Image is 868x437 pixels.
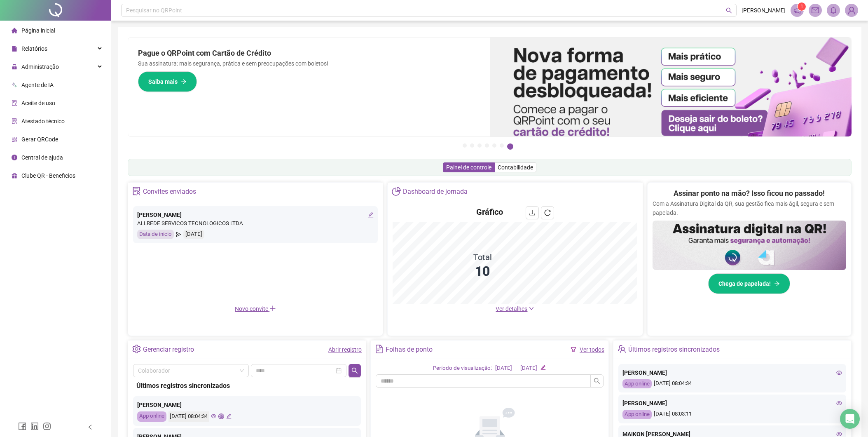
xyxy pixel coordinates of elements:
[433,364,492,373] div: Período de visualização:
[143,343,194,357] div: Gerenciar registro
[137,219,374,228] div: ALLREDE SERVICOS TECNOLOGICOS LTDA
[476,206,503,218] h4: Gráfico
[544,209,551,216] span: reload
[490,38,852,136] img: banner%2F096dab35-e1a4-4d07-87c2-cf089f3812bf.png
[496,305,534,312] a: Ver detalhes down
[622,399,842,408] div: [PERSON_NAME]
[492,143,496,148] button: 5
[137,400,357,409] div: [PERSON_NAME]
[21,45,47,52] span: Relatórios
[726,7,732,14] span: search
[515,364,517,373] div: -
[269,305,276,312] span: plus
[498,164,533,171] span: Contabilidade
[622,379,842,389] div: [DATE] 08:04:34
[840,409,860,429] div: Open Intercom Messenger
[674,188,825,199] h2: Assinar ponto na mão? Isso ficou no passado!
[774,281,780,287] span: arrow-right
[386,343,433,357] div: Folhas de ponto
[12,136,17,142] span: qrcode
[43,422,51,430] span: instagram
[496,305,527,312] span: Ver detalhes
[218,414,224,419] span: global
[176,230,181,239] span: send
[742,6,786,15] span: [PERSON_NAME]
[830,7,837,14] span: bell
[21,154,63,161] span: Central de ajuda
[18,422,26,430] span: facebook
[30,422,39,430] span: linkedin
[845,4,858,16] img: 93983
[21,136,58,143] span: Gerar QRCode
[12,173,17,179] span: gift
[477,143,482,148] button: 3
[137,230,174,239] div: Data de início
[836,431,842,437] span: eye
[653,199,846,217] p: Com a Assinatura Digital da QR, sua gestão fica mais ágil, segura e sem papelada.
[132,345,141,353] span: setting
[136,381,358,391] div: Últimos registros sincronizados
[571,347,576,352] span: filter
[138,47,480,59] h2: Pague o QRPoint com Cartão de Crédito
[137,411,166,422] div: App online
[12,46,17,52] span: file
[368,212,374,218] span: edit
[622,410,652,419] div: App online
[836,370,842,376] span: eye
[628,343,720,357] div: Últimos registros sincronizados
[529,305,534,311] span: down
[507,143,513,150] button: 7
[594,378,600,384] span: search
[793,7,801,14] span: notification
[211,414,216,419] span: eye
[485,143,489,148] button: 4
[520,364,537,373] div: [DATE]
[836,400,842,406] span: eye
[235,305,276,312] span: Novo convite
[21,172,75,179] span: Clube QR - Beneficios
[328,346,362,353] a: Abrir registro
[403,185,468,199] div: Dashboard de jornada
[812,7,819,14] span: mail
[143,185,196,199] div: Convites enviados
[137,210,374,219] div: [PERSON_NAME]
[138,59,480,68] p: Sua assinatura: mais segurança, prática e sem preocupações com boletos!
[392,187,400,195] span: pie-chart
[132,187,141,195] span: solution
[148,77,178,86] span: Saiba mais
[580,346,604,353] a: Ver todos
[21,118,65,125] span: Atestado técnico
[798,2,806,11] sup: 1
[168,411,209,422] div: [DATE] 08:04:34
[470,143,474,148] button: 2
[12,100,17,106] span: audit
[87,424,93,430] span: left
[495,364,512,373] div: [DATE]
[351,367,358,374] span: search
[21,63,59,70] span: Administração
[446,164,491,171] span: Painel de controle
[618,345,626,353] span: team
[653,221,846,270] img: banner%2F02c71560-61a6-44d4-94b9-c8ab97240462.png
[21,27,55,34] span: Página inicial
[21,100,55,106] span: Aceite de uso
[708,273,790,294] button: Chega de papelada!
[138,71,197,92] button: Saiba mais
[21,82,54,88] span: Agente de IA
[500,143,504,148] button: 6
[800,4,803,9] span: 1
[181,79,187,85] span: arrow-right
[718,279,771,288] span: Chega de papelada!
[12,64,17,70] span: lock
[183,230,204,239] div: [DATE]
[622,379,652,389] div: App online
[463,143,467,148] button: 1
[622,368,842,377] div: [PERSON_NAME]
[12,118,17,124] span: solution
[375,345,384,353] span: file-text
[529,209,536,216] span: download
[226,414,232,419] span: edit
[540,365,546,370] span: edit
[12,155,17,160] span: info-circle
[12,28,17,33] span: home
